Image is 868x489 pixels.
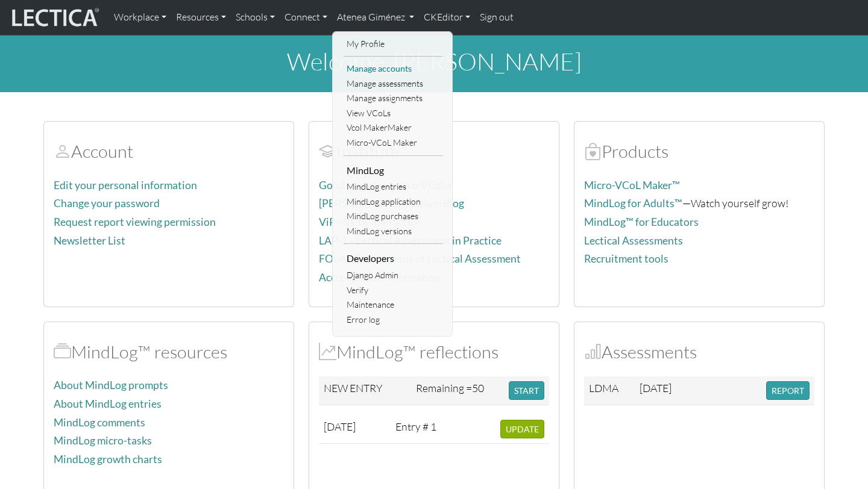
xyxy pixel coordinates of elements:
[584,179,680,192] a: Micro-VCoL Maker™
[584,216,699,228] a: MindLog™ for Educators
[344,135,443,151] a: Micro-VCoL Maker
[54,179,197,192] a: Edit your personal information
[319,252,521,265] a: FOLA—Foundations of Lectical Assessment
[54,341,284,363] h2: MindLog™ resources
[344,249,443,268] li: Developers
[584,376,635,405] td: LDMA
[54,197,160,210] a: Change your password
[344,61,443,76] a: Manage accounts
[584,141,814,162] h2: Products
[319,341,336,363] span: MindLog
[472,381,484,394] span: 50
[640,381,671,394] span: [DATE]
[319,341,549,363] h2: MindLog™ reflections
[344,91,443,106] a: Manage assignments
[54,453,162,466] a: MindLog growth charts
[54,341,71,363] span: MindLog™ resources
[332,5,419,30] a: Atenea Giménez
[54,216,216,228] a: Request report viewing permission
[584,341,814,363] h2: Assessments
[54,141,284,162] h2: Account
[419,5,475,30] a: CKEditor
[584,341,602,363] span: Assessments
[54,140,71,162] span: Account
[344,313,443,328] a: Error log
[344,209,443,224] a: MindLog purchases
[171,5,231,30] a: Resources
[319,234,502,247] a: LAP-1—Lectical Assessment in Practice
[475,5,518,30] a: Sign out
[54,434,152,447] a: MindLog micro-tasks
[584,234,683,247] a: Lectical Assessments
[584,252,668,265] a: Recruitment tools
[500,420,544,438] button: UPDATE
[509,381,544,400] button: START
[319,376,411,405] td: NEW ENTRY
[319,141,549,162] h2: Institute
[54,397,162,410] a: About MindLog entries
[391,415,445,444] td: Entry # 1
[344,106,443,121] a: View VCoLs
[319,140,336,162] span: Account
[344,37,443,328] ul: Atenea Giménez
[344,179,443,195] a: MindLog entries
[344,161,443,180] li: MindLog
[766,381,810,400] button: REPORT
[584,197,682,210] a: MindLog for Adults™
[344,37,443,52] a: My Profile
[411,376,504,405] td: Remaining =
[344,76,443,92] a: Manage assessments
[9,6,99,29] img: lecticalive
[231,5,280,30] a: Schools
[54,234,125,247] a: Newsletter List
[584,140,602,162] span: Products
[344,195,443,210] a: MindLog application
[344,283,443,298] a: Verify
[584,195,814,212] p: —Watch yourself grow!
[319,216,421,228] a: ViP—VCoL in Practice
[319,197,464,210] a: [PERSON_NAME] Medium Blog
[280,5,332,30] a: Connect
[54,379,168,391] a: About MindLog prompts
[319,271,441,284] a: Accreditation information
[506,424,539,434] span: UPDATE
[109,5,171,30] a: Workplace
[344,268,443,283] a: Django Admin
[324,420,356,433] span: [DATE]
[344,297,443,313] a: Maintenance
[319,179,451,192] a: Good in a crisis micro-VCoLs
[344,120,443,135] a: Vcol MakerMaker
[54,416,145,429] a: MindLog comments
[344,224,443,239] a: MindLog versions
